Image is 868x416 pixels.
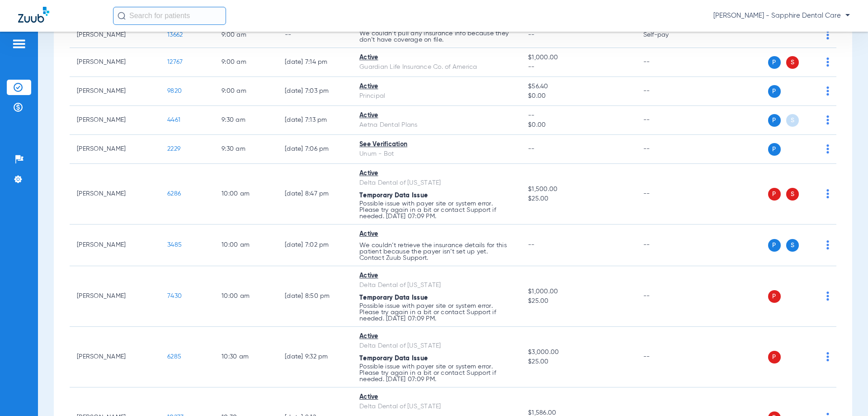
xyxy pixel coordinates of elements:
[528,82,628,91] span: $56.40
[528,91,628,101] span: $0.00
[786,239,799,252] span: S
[214,135,278,164] td: 9:30 AM
[12,38,26,49] img: hamburger-icon
[636,135,697,164] td: --
[768,56,781,69] span: P
[636,77,697,106] td: --
[278,225,352,266] td: [DATE] 7:02 PM
[359,363,514,383] p: Possible issue with payer site or system error. Please try again in a bit or contact Support if n...
[278,22,352,48] td: --
[359,303,514,322] p: Possible issue with payer site or system error. Please try again in a bit or contact Support if n...
[528,348,628,357] span: $3,000.00
[636,48,697,77] td: --
[713,11,850,20] span: [PERSON_NAME] - Sapphire Dental Care
[786,114,799,127] span: S
[528,296,628,306] span: $25.00
[528,111,628,120] span: --
[528,287,628,296] span: $1,000.00
[214,106,278,135] td: 9:30 AM
[167,88,182,94] span: 9820
[70,106,160,135] td: [PERSON_NAME]
[786,56,799,69] span: S
[278,106,352,135] td: [DATE] 7:13 PM
[278,77,352,106] td: [DATE] 7:03 PM
[359,332,514,341] div: Active
[528,120,628,130] span: $0.00
[278,266,352,327] td: [DATE] 8:50 PM
[636,327,697,387] td: --
[636,164,697,225] td: --
[167,32,183,38] span: 13662
[359,392,514,402] div: Active
[528,185,628,194] span: $1,500.00
[359,341,514,351] div: Delta Dental of [US_STATE]
[826,30,829,39] img: group-dot-blue.svg
[167,354,181,360] span: 6285
[278,164,352,225] td: [DATE] 8:47 PM
[528,62,628,72] span: --
[528,194,628,204] span: $25.00
[70,327,160,387] td: [PERSON_NAME]
[768,351,781,363] span: P
[768,85,781,98] span: P
[214,225,278,266] td: 10:00 AM
[826,189,829,198] img: group-dot-blue.svg
[636,266,697,327] td: --
[214,164,278,225] td: 10:00 AM
[70,266,160,327] td: [PERSON_NAME]
[636,106,697,135] td: --
[278,327,352,387] td: [DATE] 9:32 PM
[359,402,514,411] div: Delta Dental of [US_STATE]
[214,266,278,327] td: 10:00 AM
[359,120,514,130] div: Aetna Dental Plans
[167,191,181,197] span: 6286
[359,30,514,43] p: We couldn’t pull any insurance info because they don’t have coverage on file.
[826,352,829,361] img: group-dot-blue.svg
[786,188,799,201] span: S
[528,146,535,152] span: --
[167,146,180,152] span: 2229
[18,7,49,23] img: Zuub Logo
[768,290,781,303] span: P
[70,135,160,164] td: [PERSON_NAME]
[359,91,514,101] div: Principal
[359,271,514,281] div: Active
[359,62,514,72] div: Guardian Life Insurance Co. of America
[826,240,829,249] img: group-dot-blue.svg
[118,12,126,20] img: Search Icon
[359,281,514,290] div: Delta Dental of [US_STATE]
[528,357,628,367] span: $25.00
[768,143,781,156] span: P
[359,111,514,120] div: Active
[359,295,428,301] span: Temporary Data Issue
[636,225,697,266] td: --
[528,32,535,38] span: --
[359,192,428,199] span: Temporary Data Issue
[359,242,514,261] p: We couldn’t retrieve the insurance details for this patient because the payer isn’t set up yet. C...
[359,178,514,188] div: Delta Dental of [US_STATE]
[826,86,829,96] img: group-dot-blue.svg
[113,7,226,25] input: Search for patients
[70,77,160,106] td: [PERSON_NAME]
[823,373,868,416] iframe: Chat Widget
[214,48,278,77] td: 9:00 AM
[826,144,829,153] img: group-dot-blue.svg
[359,355,428,362] span: Temporary Data Issue
[167,117,180,123] span: 4461
[768,239,781,252] span: P
[528,53,628,62] span: $1,000.00
[70,48,160,77] td: [PERSON_NAME]
[214,22,278,48] td: 9:00 AM
[768,114,781,127] span: P
[636,22,697,48] td: Self-pay
[167,242,182,248] span: 3485
[826,57,829,67] img: group-dot-blue.svg
[167,59,183,65] span: 12767
[70,225,160,266] td: [PERSON_NAME]
[278,48,352,77] td: [DATE] 7:14 PM
[359,140,514,149] div: See Verification
[359,169,514,178] div: Active
[214,77,278,106] td: 9:00 AM
[826,292,829,301] img: group-dot-blue.svg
